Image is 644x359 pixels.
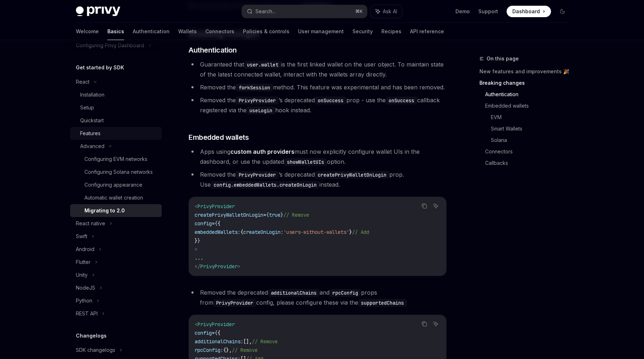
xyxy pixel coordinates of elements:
span: = [212,220,215,227]
span: ... [195,255,203,261]
span: // Remove [283,212,309,218]
span: // Remove [232,347,258,353]
code: onSuccess [386,97,417,104]
a: Installation [70,88,162,101]
code: PrivyProvider [213,299,256,307]
a: Breaking changes [479,77,574,89]
a: Policies & controls [243,23,289,40]
span: } [349,229,352,235]
button: Copy the contents from the code block [420,201,429,211]
div: Quickstart [80,116,104,125]
span: } [195,237,197,244]
div: Setup [80,103,94,112]
span: } [197,237,200,244]
span: additionalChains: [195,338,243,345]
span: </ [195,263,200,270]
span: > [195,246,197,252]
a: EVM [491,112,574,123]
a: Authentication [485,89,574,100]
span: 'users-without-wallets' [283,229,349,235]
span: > [238,263,240,270]
span: // Remove [252,338,278,345]
a: Migrating to 2.0 [70,204,162,217]
button: Copy the contents from the code block [420,319,429,329]
code: rpcConfig [330,289,361,297]
code: supportedChains [358,299,407,307]
div: Android [76,245,94,254]
div: REST API [76,309,98,318]
a: Basics [107,23,124,40]
h5: Changelogs [76,331,107,340]
span: < [195,203,197,210]
code: onSuccess [315,97,346,104]
span: Removed the ’s deprecated prop - use the callback registered via the hook instead. [200,97,440,114]
span: { [266,212,269,218]
span: Embedded wallets [189,132,249,142]
a: Setup [70,101,162,114]
div: Swift [76,232,87,241]
a: Recipes [381,23,401,40]
div: Automatic wallet creation [84,193,143,202]
div: Unity [76,271,88,279]
div: Flutter [76,258,91,266]
div: Search... [255,7,275,16]
li: Removed the deprecated and props from config, please configure these via the [189,287,447,308]
span: PrivyProvider [197,321,235,328]
span: Guaranteed that is the first linked wallet on the user object. To maintain state of the latest co... [200,61,444,78]
span: createOnLogin: [243,229,283,235]
div: React [76,78,89,86]
span: Authentication [189,45,236,55]
span: config [195,330,212,336]
code: createPrivyWalletOnLogin [315,171,389,179]
div: React native [76,219,105,228]
button: Toggle dark mode [557,6,568,17]
button: Ask AI [371,5,402,18]
a: Configuring EVM networks [70,153,162,166]
a: Support [478,8,498,15]
div: SDK changelogs [76,346,115,354]
a: Demo [455,8,470,15]
span: { [218,220,220,227]
h5: Get started by SDK [76,63,124,72]
code: user.wallet [244,61,281,69]
a: Dashboard [507,6,551,17]
div: Advanced [80,142,104,151]
a: Solana [491,134,574,146]
a: Connectors [205,23,234,40]
code: config.embeddedWallets.createOnLogin [211,181,319,189]
span: { [218,330,220,336]
span: true [269,212,280,218]
span: embeddedWallets: [195,229,240,235]
a: Quickstart [70,114,162,127]
span: PrivyProvider [200,263,238,270]
span: } [280,212,283,218]
span: = [212,330,215,336]
div: Configuring appearance [84,181,142,189]
span: { [215,330,218,336]
a: Features [70,127,162,140]
a: Smart Wallets [491,123,574,134]
span: Dashboard [512,8,540,15]
img: dark logo [76,6,120,16]
span: // Add [352,229,369,235]
a: Callbacks [485,157,574,169]
span: Removed the method. This feature was experimental and has been removed. [200,84,445,91]
div: Installation [80,90,104,99]
a: Welcome [76,23,99,40]
code: additionalChains [268,289,319,297]
code: PrivyProvider [236,97,279,104]
button: Search...⌘K [242,5,367,18]
code: useLogin [247,107,275,114]
button: Ask AI [431,201,440,211]
span: < [195,321,197,328]
div: Features [80,129,101,138]
a: Security [352,23,373,40]
div: Configuring EVM networks [84,155,147,163]
a: Automatic wallet creation [70,191,162,204]
a: Embedded wallets [485,100,574,112]
a: custom auth providers [230,148,294,156]
span: Apps using must now explicitly configure wallet UIs in the dashboard, or use the updated option. [200,148,420,165]
a: New features and improvements 🎉 [479,66,574,77]
a: Authentication [133,23,170,40]
span: createPrivyWalletOnLogin [195,212,263,218]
